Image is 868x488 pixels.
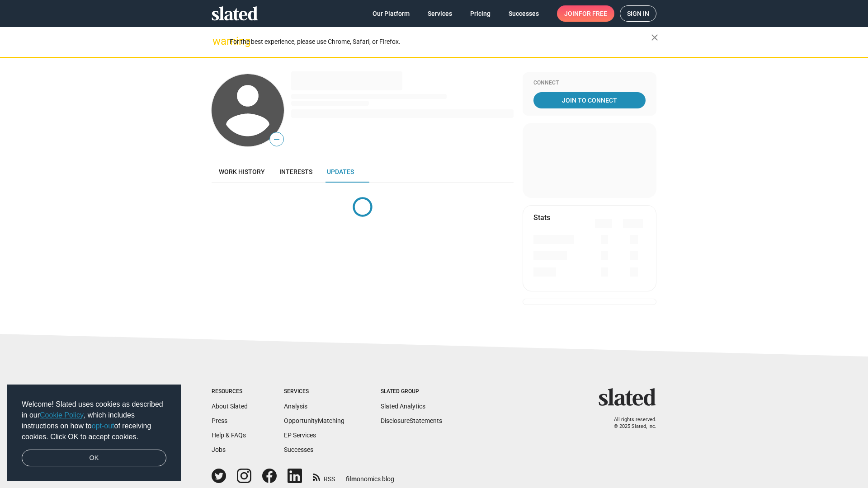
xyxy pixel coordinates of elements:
mat-card-title: Stats [533,213,550,222]
a: opt-out [92,422,114,430]
a: Slated Analytics [381,403,425,410]
mat-icon: close [649,32,660,43]
span: Join To Connect [535,92,644,108]
a: Services [420,5,459,22]
div: cookieconsent [7,385,181,481]
a: Joinfor free [557,5,614,22]
span: Interests [279,168,312,175]
span: Updates [327,168,354,175]
span: — [270,134,283,145]
a: RSS [313,469,335,483]
a: EP Services [284,432,316,439]
mat-icon: warning [212,36,223,47]
span: Join [564,5,607,22]
a: Updates [320,161,361,183]
a: Cookie Policy [40,411,84,419]
a: dismiss cookie message [22,450,166,467]
a: OpportunityMatching [284,417,344,424]
div: Services [284,388,344,395]
span: Welcome! Slated uses cookies as described in our , which includes instructions on how to of recei... [22,399,166,442]
span: Our Platform [373,5,410,22]
a: Successes [501,5,546,22]
a: filmonomics blog [346,468,394,483]
span: for free [579,5,607,22]
a: Help & FAQs [212,432,246,439]
a: DisclosureStatements [381,417,442,424]
a: Successes [284,446,313,453]
span: Sign in [627,6,649,21]
a: Interests [272,161,320,183]
a: Work history [212,161,272,183]
a: About Slated [212,403,248,410]
span: film [346,475,357,483]
p: All rights reserved. © 2025 Slated, Inc. [604,417,656,430]
span: Work history [219,168,265,175]
a: Sign in [620,5,656,22]
a: Jobs [212,446,226,453]
a: Analysis [284,403,307,410]
a: Our Platform [365,5,417,22]
a: Join To Connect [533,92,646,108]
div: Connect [533,80,646,87]
a: Pricing [463,5,498,22]
span: Successes [509,5,539,22]
div: For the best experience, please use Chrome, Safari, or Firefox. [230,36,651,48]
div: Resources [212,388,248,395]
span: Services [428,5,452,22]
a: Press [212,417,227,424]
div: Slated Group [381,388,442,395]
span: Pricing [470,5,491,22]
